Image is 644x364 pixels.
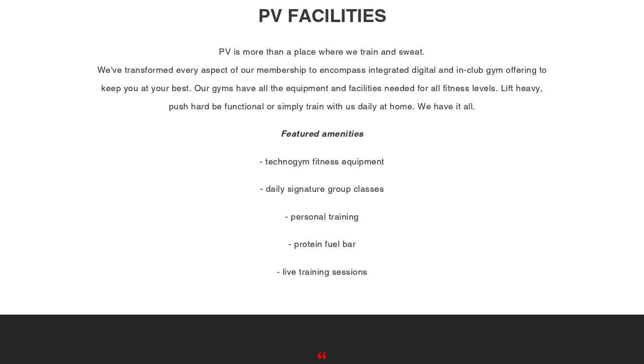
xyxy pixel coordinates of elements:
[92,208,552,226] p: - personal training
[92,153,552,171] p: - technogym fitness equipment
[92,263,552,281] p: - live training sessions
[92,180,552,198] p: - daily signature group classes
[92,235,552,253] p: - protein fuel bar
[281,129,364,139] em: Featured amenities
[92,43,552,116] p: PV is more than a place where we train and sweat. We've transformed every aspect of our membershi...
[60,4,584,26] h2: PV FACILITIES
